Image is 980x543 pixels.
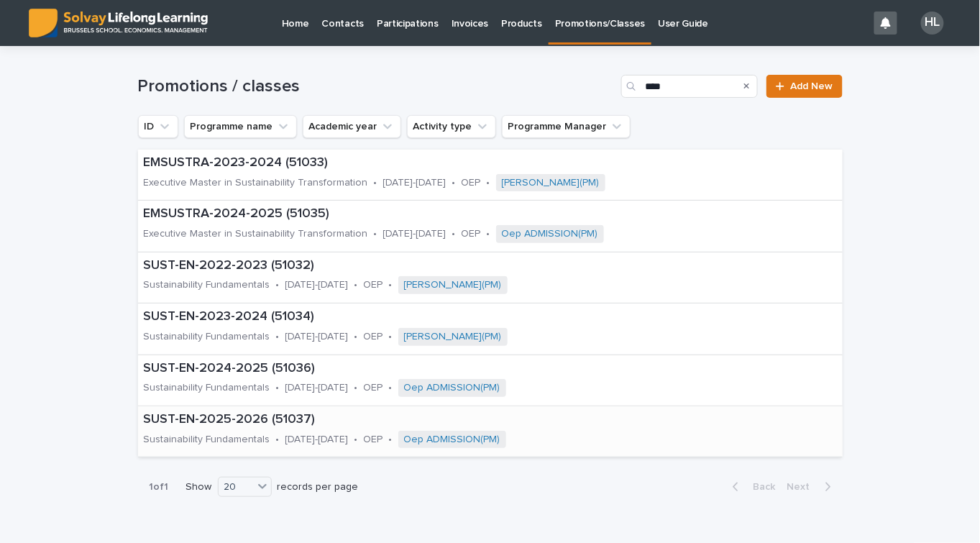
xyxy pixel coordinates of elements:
[502,177,600,189] a: [PERSON_NAME](PM)
[745,482,776,492] span: Back
[138,304,843,355] a: SUST-EN-2023-2024 (51034)Sustainability Fundamentals•[DATE]-[DATE]•OEP•[PERSON_NAME](PM)
[364,434,383,446] p: OEP
[354,279,358,291] p: •
[364,331,383,343] p: OEP
[354,382,358,394] p: •
[364,382,383,394] p: OEP
[721,480,782,493] button: Back
[404,331,502,343] a: [PERSON_NAME](PM)
[144,309,682,325] p: SUST-EN-2023-2024 (51034)
[144,279,270,291] p: Sustainability Fundamentals
[921,12,944,35] div: HL
[138,355,843,406] a: SUST-EN-2024-2025 (51036)Sustainability Fundamentals•[DATE]-[DATE]•OEP•Oep ADMISSION(PM)
[276,382,280,394] p: •
[144,331,270,343] p: Sustainability Fundamentals
[404,382,500,394] a: Oep ADMISSION(PM)
[144,361,681,377] p: SUST-EN-2024-2025 (51036)
[144,412,681,428] p: SUST-EN-2025-2026 (51037)
[502,228,598,240] a: Oep ADMISSION(PM)
[389,382,393,394] p: •
[787,482,819,492] span: Next
[138,115,178,138] button: ID
[285,279,349,291] p: [DATE]-[DATE]
[138,470,180,505] p: 1 of 1
[144,228,368,240] p: Executive Master in Sustainability Transformation
[404,279,502,291] a: [PERSON_NAME](PM)
[782,480,843,493] button: Next
[138,150,843,201] a: EMSUSTRA-2023-2024 (51033)Executive Master in Sustainability Transformation•[DATE]-[DATE]•OEP•[PE...
[285,331,349,343] p: [DATE]-[DATE]
[766,75,842,98] a: Add New
[502,115,631,138] button: Programme Manager
[383,177,447,189] p: [DATE]-[DATE]
[138,252,843,304] a: SUST-EN-2022-2023 (51032)Sustainability Fundamentals•[DATE]-[DATE]•OEP•[PERSON_NAME](PM)
[374,228,377,240] p: •
[462,177,481,189] p: OEP
[791,81,833,91] span: Add New
[285,434,349,446] p: [DATE]-[DATE]
[389,434,393,446] p: •
[374,177,377,189] p: •
[354,331,358,343] p: •
[452,228,456,240] p: •
[144,382,270,394] p: Sustainability Fundamentals
[487,228,490,240] p: •
[452,177,456,189] p: •
[404,434,500,446] a: Oep ADMISSION(PM)
[487,177,490,189] p: •
[144,206,793,222] p: EMSUSTRA-2024-2025 (51035)
[621,75,758,98] input: Search
[407,115,496,138] button: Activity type
[138,76,616,97] h1: Promotions / classes
[383,228,447,240] p: [DATE]-[DATE]
[186,481,212,493] p: Show
[354,434,358,446] p: •
[303,115,401,138] button: Academic year
[138,406,843,457] a: SUST-EN-2025-2026 (51037)Sustainability Fundamentals•[DATE]-[DATE]•OEP•Oep ADMISSION(PM)
[285,382,349,394] p: [DATE]-[DATE]
[389,331,393,343] p: •
[276,434,280,446] p: •
[138,201,843,252] a: EMSUSTRA-2024-2025 (51035)Executive Master in Sustainability Transformation•[DATE]-[DATE]•OEP•Oep...
[29,9,208,37] img: ED0IkcNQHGZZMpCVrDht
[219,480,253,495] div: 20
[389,279,393,291] p: •
[144,177,368,189] p: Executive Master in Sustainability Transformation
[184,115,297,138] button: Programme name
[462,228,481,240] p: OEP
[278,481,359,493] p: records per page
[276,331,280,343] p: •
[144,155,793,171] p: EMSUSTRA-2023-2024 (51033)
[144,434,270,446] p: Sustainability Fundamentals
[144,258,682,274] p: SUST-EN-2022-2023 (51032)
[276,279,280,291] p: •
[364,279,383,291] p: OEP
